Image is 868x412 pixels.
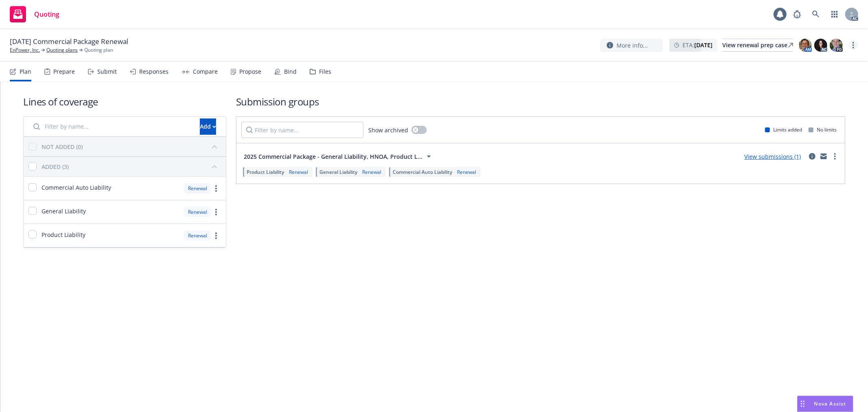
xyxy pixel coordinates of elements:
[20,68,31,75] div: Plan
[10,37,128,46] span: [DATE] Commercial Package Renewal
[84,46,113,54] span: Quoting plan
[799,39,812,52] img: photo
[53,68,75,75] div: Prepare
[200,118,216,135] button: Add
[393,169,452,175] span: Commercial Auto Liability
[722,39,793,52] a: View renewal prep case
[184,230,211,241] div: Renewal
[682,41,713,49] span: ETA :
[798,396,808,412] div: Drag to move
[241,148,436,164] button: 2025 Commercial Package - General Liability, HNOA, Product L...
[42,160,221,173] button: ADDED (3)
[139,68,168,75] div: Responses
[184,183,211,193] div: Renewal
[42,142,83,151] div: NOT ADDED (0)
[34,11,59,18] span: Quoting
[7,3,63,26] a: Quoting
[797,396,853,412] button: Nova Assist
[200,119,216,134] div: Add
[10,46,40,54] a: EnPower, Inc.
[319,68,331,75] div: Files
[807,151,817,161] a: circleInformation
[814,400,846,407] span: Nova Assist
[830,151,840,161] a: more
[814,39,827,52] img: photo
[42,140,221,153] button: NOT ADDED (0)
[819,151,829,161] a: mail
[368,126,408,134] span: Show archived
[193,68,218,75] div: Compare
[455,169,478,175] div: Renewal
[848,40,858,50] a: more
[284,68,297,75] div: Bind
[28,118,195,135] input: Filter by name...
[789,6,805,22] a: Report a Bug
[211,231,221,241] a: more
[42,183,111,192] span: Commercial Auto Liability
[241,122,363,138] input: Filter by name...
[361,169,383,175] div: Renewal
[23,95,226,108] h1: Lines of coverage
[830,39,843,52] img: photo
[236,95,845,108] h1: Submission groups
[287,169,310,175] div: Renewal
[765,126,802,133] div: Limits added
[319,169,357,175] span: General Liability
[239,68,261,75] div: Propose
[46,46,78,54] a: Quoting plans
[42,162,69,171] div: ADDED (3)
[184,207,211,217] div: Renewal
[694,41,713,49] strong: [DATE]
[744,153,801,160] a: View submissions (1)
[809,126,837,133] div: No limits
[211,207,221,217] a: more
[722,39,793,51] div: View renewal prep case
[42,230,85,239] span: Product Liability
[247,169,284,175] span: Product Liability
[42,207,86,215] span: General Liability
[808,6,824,22] a: Search
[617,41,648,50] span: More info...
[826,6,843,22] a: Switch app
[600,39,663,52] button: More info...
[97,68,117,75] div: Submit
[211,184,221,193] a: more
[244,152,422,161] span: 2025 Commercial Package - General Liability, HNOA, Product L...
